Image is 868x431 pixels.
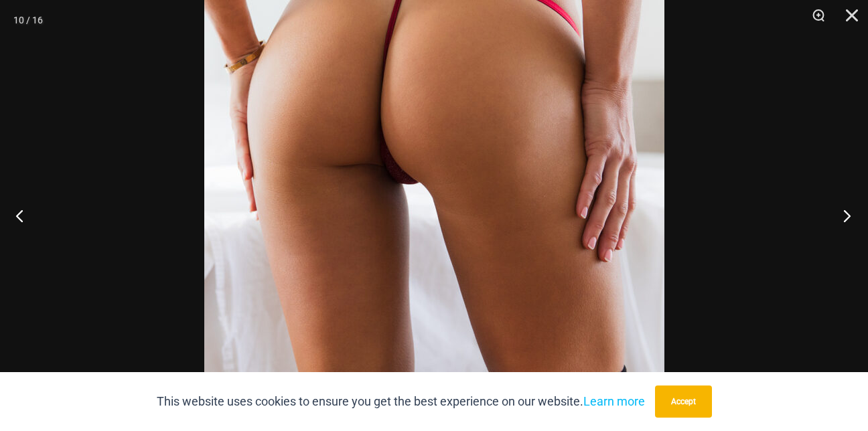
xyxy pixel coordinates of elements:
a: Learn more [583,394,645,408]
div: 10 / 16 [13,10,43,30]
button: Accept [655,385,712,418]
p: This website uses cookies to ensure you get the best experience on our website. [157,392,645,412]
button: Next [818,182,868,249]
